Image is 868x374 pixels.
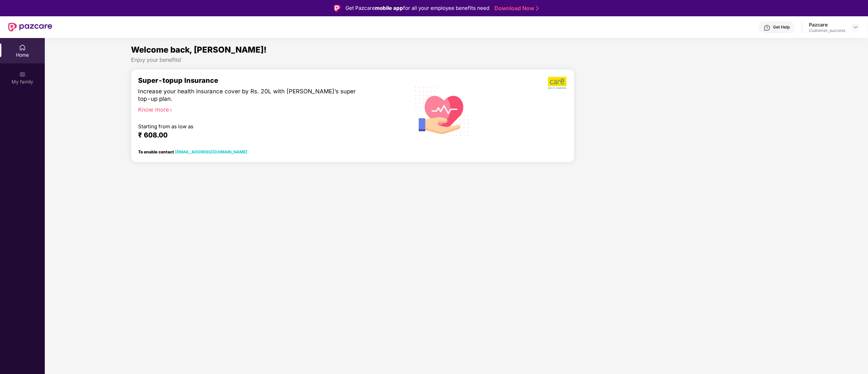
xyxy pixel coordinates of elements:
[8,23,52,32] img: New Pazcare Logo
[19,44,26,51] img: svg+xml;base64,PHN2ZyBpZD0iSG9tZSIgeG1sbnM9Imh0dHA6Ly93d3cudzMub3JnLzIwMDAvc3ZnIiB3aWR0aD0iMjAiIG...
[853,24,858,30] img: svg+xml;base64,PHN2ZyBpZD0iRHJvcGRvd24tMzJ4MzIiIHhtbG5zPSJodHRwOi8vd3d3LnczLm9yZy8yMDAwL3N2ZyIgd2...
[138,131,382,139] div: ₹ 608.00
[138,106,384,111] div: Know more
[410,78,475,144] img: svg+xml;base64,PHN2ZyB4bWxucz0iaHR0cDovL3d3dy53My5vcmcvMjAwMC9zdmciIHhtbG5zOnhsaW5rPSJodHRwOi8vd3...
[548,76,567,89] img: b5dec4f62d2307b9de63beb79f102df3.png
[19,71,26,78] img: svg+xml;base64,PHN2ZyB3aWR0aD0iMjAiIGhlaWdodD0iMjAiIHZpZXdCb3g9IjAgMCAyMCAyMCIgZmlsbD0ibm9uZSIgeG...
[494,5,537,12] a: Download Now
[809,28,846,33] div: Customer_success
[334,5,341,12] img: Logo
[773,24,790,30] div: Get Help
[138,149,247,154] div: To enable contact
[131,56,781,63] div: Enjoy your benefits!
[764,24,771,31] img: svg+xml;base64,PHN2ZyBpZD0iSGVscC0zMngzMiIgeG1sbnM9Imh0dHA6Ly93d3cudzMub3JnLzIwMDAvc3ZnIiB3aWR0aD...
[138,124,360,128] div: Starting from as low as
[536,5,539,12] img: Stroke
[809,21,846,28] div: Pazcare
[375,5,403,11] strong: mobile app
[175,149,247,154] a: [EMAIL_ADDRESS][DOMAIN_NAME]
[131,45,267,55] span: Welcome back, [PERSON_NAME]!
[169,108,173,112] span: right
[138,76,389,85] div: Super-topup Insurance
[138,88,359,103] div: Increase your health insurance cover by Rs. 20L with [PERSON_NAME]’s super top-up plan.
[345,4,489,12] div: Get Pazcare for all your employee benefits need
